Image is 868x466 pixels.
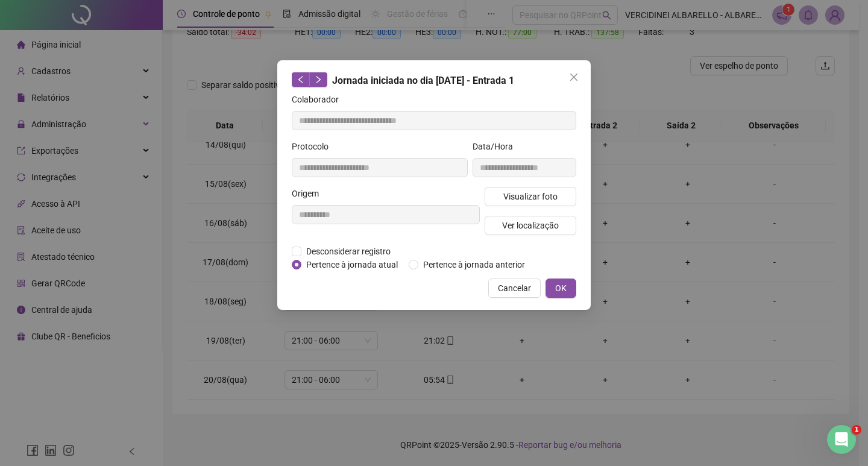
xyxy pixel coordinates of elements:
button: Close [564,68,583,87]
span: left [297,75,305,84]
span: right [314,75,322,84]
button: Cancelar [488,279,541,298]
span: Visualizar foto [503,190,558,203]
label: Origem [292,187,327,200]
button: right [309,72,327,87]
label: Colaborador [292,93,347,106]
span: OK [555,282,567,295]
label: Protocolo [292,140,336,153]
span: 1 [852,425,861,435]
span: Desconsiderar registro [301,245,395,258]
button: OK [546,279,576,298]
label: Data/Hora [473,140,521,153]
div: Jornada iniciada no dia [DATE] - Entrada 1 [292,72,576,88]
button: Ver localização [485,216,576,235]
span: Ver localização [502,219,559,232]
button: Visualizar foto [485,187,576,206]
span: Cancelar [498,282,531,295]
span: close [569,72,579,82]
iframe: Intercom live chat [827,425,856,454]
span: Pertence à jornada atual [301,258,403,271]
span: Pertence à jornada anterior [418,258,530,271]
button: left [292,72,310,87]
